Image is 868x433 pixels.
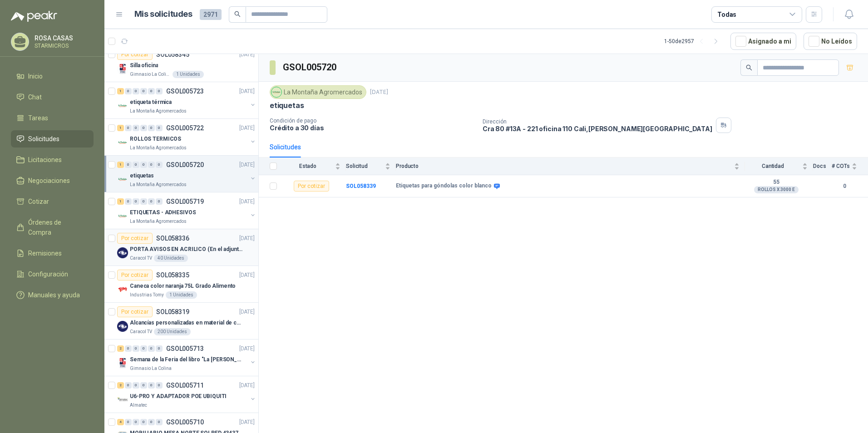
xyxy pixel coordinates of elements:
[11,214,94,241] a: Órdenes de Compra
[271,87,281,97] img: Company Logo
[730,33,796,50] button: Asignado a mi
[156,309,189,315] p: SOL058319
[117,382,124,389] div: 2
[396,182,492,190] b: Etiquetas para góndolas color blanco
[130,98,172,107] p: etiqueta térmica
[125,88,132,94] div: 0
[745,179,808,186] b: 55
[117,233,153,244] div: Por cotizar
[294,181,329,192] div: Por cotizar
[130,172,154,180] p: etiquetas
[156,272,189,278] p: SOL058335
[130,61,158,70] p: Silla oficina
[35,35,91,41] p: ROSA CASAS
[117,247,128,258] img: Company Logo
[28,155,62,165] span: Licitaciones
[346,163,383,169] span: Solicitud
[717,10,736,20] div: Todas
[117,198,124,205] div: 1
[166,291,197,299] div: 1 Unidades
[239,381,255,390] p: [DATE]
[270,85,366,99] div: La Montaña Agromercados
[745,157,813,175] th: Cantidad
[239,344,255,353] p: [DATE]
[28,197,49,207] span: Cotizar
[28,134,59,144] span: Solicitudes
[117,343,256,372] a: 2 0 0 0 0 0 GSOL005713[DATE] Company LogoSemana de la Feria del libro "La [PERSON_NAME]"Gimnasio ...
[125,382,132,389] div: 0
[130,135,181,143] p: ROLLOS TERMICOS
[130,355,243,364] p: Semana de la Feria del libro "La [PERSON_NAME]"
[125,162,132,168] div: 0
[173,71,204,78] div: 1 Unidades
[117,162,124,168] div: 1
[483,125,712,133] p: Cra 80 #13A - 221 oficina 110 Cali , [PERSON_NAME][GEOGRAPHIC_DATA]
[140,162,147,168] div: 0
[11,11,57,22] img: Logo peakr
[156,382,163,389] div: 0
[11,89,94,106] a: Chat
[125,125,132,131] div: 0
[130,328,152,335] p: Caracol TV
[239,197,255,206] p: [DATE]
[130,108,187,115] p: La Montaña Agromercados
[166,162,204,168] p: GSOL005720
[117,270,153,280] div: Por cotizar
[270,142,301,152] div: Solicitudes
[11,266,94,283] a: Configuración
[154,255,188,262] div: 40 Unidades
[117,137,128,148] img: Company Logo
[104,229,258,266] a: Por cotizarSOL058336[DATE] Company LogoPORTA AVISOS EN ACRILICO (En el adjunto mas informacion)Ca...
[283,60,338,74] h3: GSOL005720
[28,248,62,258] span: Remisiones
[140,382,147,389] div: 0
[117,123,256,152] a: 1 0 0 0 0 0 GSOL005722[DATE] Company LogoROLLOS TERMICOSLa Montaña Agromercados
[140,88,147,94] div: 0
[140,345,147,352] div: 0
[239,124,255,133] p: [DATE]
[239,271,255,280] p: [DATE]
[117,86,256,115] a: 1 0 0 0 0 0 GSOL005723[DATE] Company Logoetiqueta térmicaLa Montaña Agromercados
[804,33,857,50] button: No Leídos
[832,163,850,169] span: # COTs
[104,303,258,340] a: Por cotizarSOL058319[DATE] Company LogoAlcancías personalizadas en material de cerámica (VER ADJU...
[156,88,163,94] div: 0
[11,109,94,127] a: Tareas
[346,157,396,175] th: Solicitud
[148,125,155,131] div: 0
[117,284,128,295] img: Company Logo
[166,198,204,205] p: GSOL005719
[754,186,799,193] div: ROLLOS X 3000 E
[130,255,152,262] p: Caracol TV
[133,162,139,168] div: 0
[270,118,475,124] p: Condición de pago
[130,144,187,152] p: La Montaña Agromercados
[282,163,333,169] span: Estado
[148,345,155,352] div: 0
[148,382,155,389] div: 0
[117,159,256,188] a: 1 0 0 0 0 0 GSOL005720[DATE] Company LogoetiquetasLa Montaña Agromercados
[117,380,256,409] a: 2 0 0 0 0 0 GSOL005711[DATE] Company LogoU6-PRO Y ADAPTADOR POE UBIQUITIAlmatec
[117,345,124,352] div: 2
[166,125,204,131] p: GSOL005722
[130,319,243,327] p: Alcancías personalizadas en material de cerámica (VER ADJUNTO)
[346,183,376,189] a: SOL058339
[35,43,91,49] p: STARMICROS
[11,172,94,189] a: Negociaciones
[130,245,243,254] p: PORTA AVISOS EN ACRILICO (En el adjunto mas informacion)
[133,88,139,94] div: 0
[148,88,155,94] div: 0
[130,365,172,372] p: Gimnasio La Colina
[156,419,163,425] div: 0
[28,176,70,186] span: Negociaciones
[140,419,147,425] div: 0
[28,290,80,300] span: Manuales y ayuda
[28,71,43,81] span: Inicio
[148,419,155,425] div: 0
[832,157,868,175] th: # COTs
[133,419,139,425] div: 0
[130,282,236,290] p: Caneca color naranja 75L Grado Alimento
[117,125,124,131] div: 1
[133,382,139,389] div: 0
